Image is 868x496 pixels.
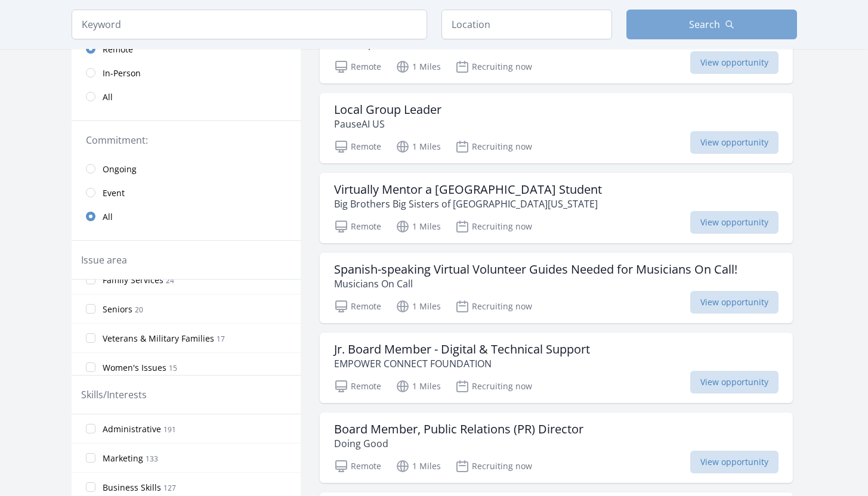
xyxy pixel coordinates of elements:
[163,424,176,435] span: 191
[72,157,301,181] a: Ongoing
[103,187,125,199] span: Event
[103,303,132,315] span: Seniors
[455,219,532,234] p: Recruiting now
[163,483,176,493] span: 127
[690,451,779,473] span: View opportunity
[86,304,95,314] input: Seniors 20
[72,181,301,204] a: Event
[334,197,602,211] p: Big Brothers Big Sisters of [GEOGRAPHIC_DATA][US_STATE]
[103,423,161,435] span: Administrative
[320,93,793,163] a: Local Group Leader PauseAI US Remote 1 Miles Recruiting now View opportunity
[103,452,143,464] span: Marketing
[396,379,441,393] p: 1 Miles
[334,182,602,197] h3: Virtually Mentor a [GEOGRAPHIC_DATA] Student
[86,333,95,343] input: Veterans & Military Families 17
[86,275,95,284] input: Family Services 24
[690,131,779,154] span: View opportunity
[334,277,737,291] p: Musicians On Call
[334,379,381,393] p: Remote
[103,44,133,55] span: Remote
[103,163,137,175] span: Ongoing
[441,10,612,39] input: Location
[103,274,163,286] span: Family Services
[334,299,381,314] p: Remote
[334,103,441,117] h3: Local Group Leader
[72,85,301,108] a: All
[86,453,95,463] input: Marketing 133
[135,305,143,315] span: 20
[396,459,441,473] p: 1 Miles
[334,436,583,451] p: Doing Good
[690,211,779,234] span: View opportunity
[455,299,532,314] p: Recruiting now
[455,60,532,74] p: Recruiting now
[86,362,95,372] input: Women's Issues 15
[86,133,286,147] legend: Commitment:
[103,211,113,223] span: All
[334,60,381,74] p: Remote
[103,362,166,374] span: Women's Issues
[103,482,161,494] span: Business Skills
[81,387,147,402] legend: Skills/Interests
[334,139,381,154] p: Remote
[320,333,793,403] a: Jr. Board Member - Digital & Technical Support EMPOWER CONNECT FOUNDATION Remote 1 Miles Recruiti...
[396,60,441,74] p: 1 Miles
[334,117,441,131] p: PauseAI US
[334,356,590,371] p: EMPOWER CONNECT FOUNDATION
[103,91,113,103] span: All
[72,37,301,61] a: Remote
[320,413,793,483] a: Board Member, Public Relations (PR) Director Doing Good Remote 1 Miles Recruiting now View opport...
[86,424,95,433] input: Administrative 191
[81,253,127,267] legend: Issue area
[103,67,141,79] span: In-Person
[334,422,583,436] h3: Board Member, Public Relations (PR) Director
[690,291,779,314] span: View opportunity
[169,363,177,373] span: 15
[455,379,532,393] p: Recruiting now
[690,371,779,393] span: View opportunity
[455,459,532,473] p: Recruiting now
[689,17,720,32] span: Search
[103,333,214,345] span: Veterans & Military Families
[320,253,793,323] a: Spanish-speaking Virtual Volunteer Guides Needed for Musicians On Call! Musicians On Call Remote ...
[396,299,441,314] p: 1 Miles
[334,342,590,356] h3: Jr. Board Member - Digital & Technical Support
[396,219,441,234] p: 1 Miles
[690,51,779,74] span: View opportunity
[217,334,225,344] span: 17
[146,454,158,464] span: 133
[72,10,427,39] input: Keyword
[86,482,95,492] input: Business Skills 127
[455,139,532,154] p: Recruiting now
[334,262,737,277] h3: Spanish-speaking Virtual Volunteer Guides Needed for Musicians On Call!
[320,173,793,243] a: Virtually Mentor a [GEOGRAPHIC_DATA] Student Big Brothers Big Sisters of [GEOGRAPHIC_DATA][US_STA...
[396,139,441,154] p: 1 Miles
[334,459,381,473] p: Remote
[166,275,174,286] span: 24
[72,61,301,85] a: In-Person
[626,10,797,39] button: Search
[72,204,301,228] a: All
[334,219,381,234] p: Remote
